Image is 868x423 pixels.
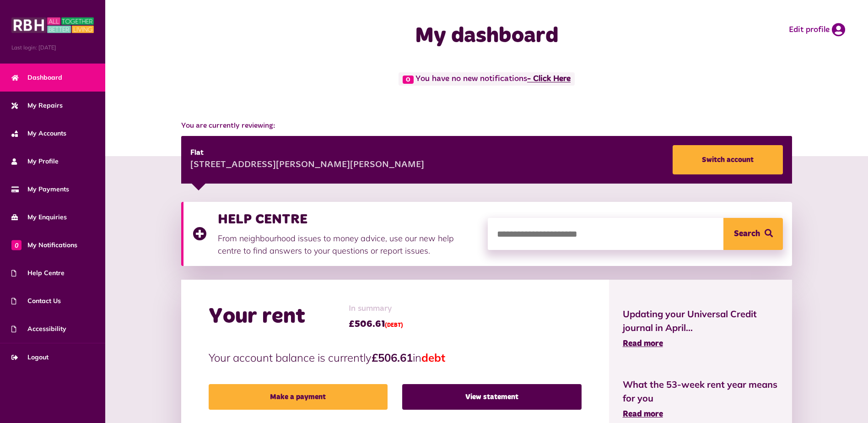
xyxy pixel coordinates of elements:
span: 0 [403,76,414,84]
p: Your account balance is currently in [209,349,582,366]
span: You have no new notifications [399,72,575,86]
span: £506.61 [349,317,403,331]
p: From neighbourhood issues to money advice, use our new help centre to find answers to your questi... [218,232,479,257]
button: Search [723,218,783,250]
a: Make a payment [209,384,388,410]
strong: £506.61 [372,351,413,364]
span: Help Centre [11,268,65,278]
a: Switch account [673,145,783,174]
span: What the 53-week rent year means for you [623,378,779,405]
span: Contact Us [11,296,61,306]
h3: HELP CENTRE [218,211,479,228]
span: Last login: [DATE] [11,43,94,52]
span: My Notifications [11,240,77,250]
span: My Payments [11,184,69,194]
span: My Accounts [11,129,66,138]
a: View statement [402,384,581,410]
h2: Your rent [209,304,305,330]
span: Search [734,218,760,250]
div: Flat [190,147,424,158]
span: debt [421,351,445,364]
span: In summary [349,303,403,315]
span: Read more [623,410,663,418]
span: (DEBT) [385,323,403,328]
div: [STREET_ADDRESS][PERSON_NAME][PERSON_NAME] [190,158,424,172]
span: Logout [11,352,49,362]
a: What the 53-week rent year means for you Read more [623,378,779,421]
a: Edit profile [789,23,845,37]
span: You are currently reviewing: [181,120,793,131]
span: 0 [11,240,22,250]
span: My Enquiries [11,212,67,222]
span: Accessibility [11,324,66,334]
span: My Repairs [11,101,63,110]
span: My Profile [11,157,59,166]
span: Updating your Universal Credit journal in April... [623,307,779,335]
a: Updating your Universal Credit journal in April... Read more [623,307,779,350]
img: MyRBH [11,16,94,34]
span: Dashboard [11,73,62,82]
h1: My dashboard [305,23,669,49]
span: Read more [623,340,663,348]
a: - Click Here [527,75,571,83]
